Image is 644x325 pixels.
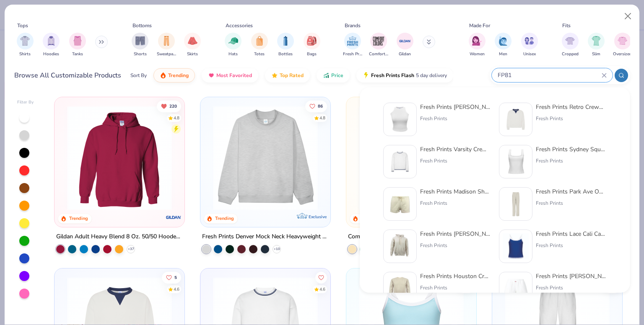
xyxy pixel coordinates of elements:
span: Hoodies [43,51,59,57]
div: filter for Slim [588,33,605,57]
div: Fresh Prints Sydney Square Neck Tank Top [536,145,606,154]
img: 4d4398e1-a86f-4e3e-85fd-b9623566810e [387,149,413,175]
img: Slim Image [592,36,601,46]
span: Totes [254,51,265,57]
span: Sweatpants [157,51,176,57]
img: Gildan logo [165,209,182,226]
span: Exclusive [309,214,327,219]
div: 4.6 [174,286,180,292]
div: Fresh Prints [420,115,491,122]
button: Top Rated [265,68,310,83]
img: Unisex Image [525,36,534,46]
span: Unisex [523,51,536,57]
div: Made For [469,22,490,29]
button: filter button [132,33,148,57]
img: Totes Image [255,36,264,46]
button: filter button [343,33,362,57]
span: Skirts [187,51,198,57]
button: filter button [469,33,486,57]
span: + 37 [128,247,134,252]
div: Fresh Prints [420,284,491,291]
div: filter for Fresh Prints [343,33,362,57]
img: d2e93f27-f460-4e7a-bcfc-75916c5962f1 [503,233,529,259]
div: Fresh Prints Madison Shorts [420,187,491,196]
img: 57e454c6-5c1c-4246-bc67-38b41f84003c [387,191,413,217]
div: Sort By [130,72,147,79]
button: filter button [397,33,413,57]
span: Shirts [19,51,31,57]
div: Fresh Prints [PERSON_NAME] [420,230,491,238]
div: filter for Cropped [562,33,579,57]
div: Fresh Prints Denver Mock Neck Heavyweight Sweatshirt [202,232,329,242]
span: 5 day delivery [416,71,447,80]
div: Fresh Prints [536,115,606,122]
span: Most Favorited [216,72,252,79]
span: Men [499,51,507,57]
img: Gildan Image [399,35,411,47]
button: Like [162,271,182,283]
img: Shirts Image [20,36,30,46]
img: Cropped Image [565,36,575,46]
div: 4.6 [319,286,325,292]
button: filter button [225,33,241,57]
span: Price [331,72,343,79]
img: 6b792ad1-0a92-4c6c-867d-0a513d180b94 [503,276,529,302]
button: filter button [251,33,268,57]
img: Hoodies Image [47,36,56,46]
img: Hats Image [229,36,238,46]
span: Fresh Prints Flash [371,72,414,79]
div: Tops [17,22,28,29]
img: Skirts Image [188,36,197,46]
img: 029b8af0-80e6-406f-9fdc-fdf898547912 [355,106,468,210]
button: filter button [588,33,605,57]
div: Fresh Prints Varsity Crewneck [420,145,491,154]
button: filter button [562,33,579,57]
div: filter for Bags [304,33,320,57]
div: Bottoms [132,22,152,29]
input: Try "T-Shirt" [497,70,602,80]
span: + 10 [274,247,280,252]
span: Trending [168,72,189,79]
div: Brands [345,22,361,29]
button: filter button [277,33,294,57]
img: f8659b9a-ffcf-4c66-8fab-d697857cb3ac [387,276,413,302]
div: filter for Skirts [184,33,201,57]
span: Gildan [399,51,411,57]
span: Top Rated [280,72,304,79]
span: Bottles [278,51,293,57]
div: filter for Shirts [17,33,34,57]
div: Fresh Prints [PERSON_NAME] Shorts [536,272,606,281]
div: Fresh Prints Lace Cali Camisole Top [536,230,606,238]
img: 0ed6d0be-3a42-4fd2-9b2a-c5ffc757fdcf [503,191,529,217]
img: Oversized Image [618,36,627,46]
button: filter button [521,33,538,57]
div: Accessories [226,22,253,29]
div: Comfort Colors Adult Heavyweight T-Shirt [348,232,461,242]
span: Slim [592,51,600,57]
button: Like [315,271,327,283]
img: Women Image [472,36,482,46]
img: Fresh Prints Image [346,35,359,47]
button: filter button [184,33,201,57]
img: Tanks Image [73,36,82,46]
button: Close [620,8,636,24]
button: Like [305,100,327,112]
div: Filter By [17,99,34,106]
div: Fresh Prints [536,284,606,291]
img: 4cba63b0-d7b1-4498-a49e-d83b35899c19 [387,233,413,259]
img: trending.gif [160,72,166,79]
div: Fresh Prints [536,157,606,165]
button: Unlike [157,100,182,112]
button: filter button [369,33,388,57]
div: Fits [562,22,571,29]
img: 01756b78-01f6-4cc6-8d8a-3c30c1a0c8ac [63,106,176,210]
button: filter button [613,33,632,57]
div: filter for Gildan [397,33,413,57]
span: Women [470,51,485,57]
div: Fresh Prints Retro Crewneck [536,103,606,111]
button: filter button [495,33,512,57]
span: Comfort Colors [369,51,388,57]
div: filter for Sweatpants [157,33,176,57]
img: Comfort Colors Image [372,35,385,47]
img: Sweatpants Image [162,36,171,46]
